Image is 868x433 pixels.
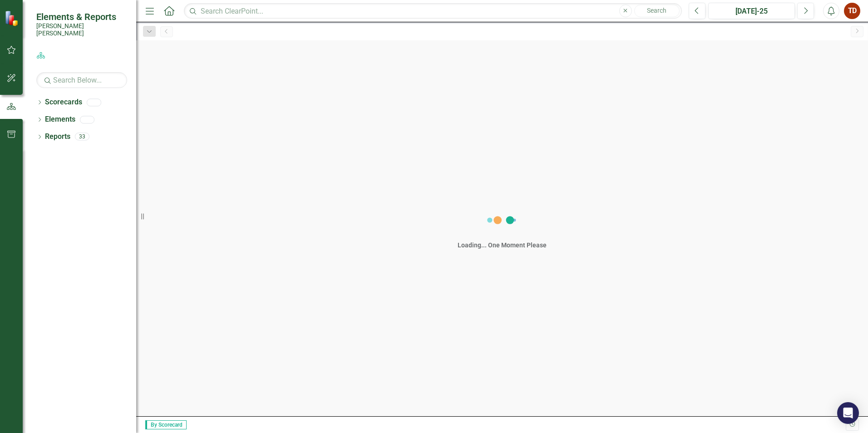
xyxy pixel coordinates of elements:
[45,97,82,108] a: Scorecards
[844,3,860,19] button: TD
[36,11,127,22] span: Elements & Reports
[45,132,70,142] a: Reports
[647,7,666,14] span: Search
[45,114,75,125] a: Elements
[75,133,89,141] div: 33
[634,5,680,17] button: Search
[711,6,792,17] div: [DATE]-25
[184,3,682,19] input: Search ClearPoint...
[145,420,187,429] span: By Scorecard
[458,241,547,250] div: Loading... One Moment Please
[5,10,20,26] img: ClearPoint Strategy
[708,3,795,19] button: [DATE]-25
[36,22,127,37] small: [PERSON_NAME] [PERSON_NAME]
[36,72,127,88] input: Search Below...
[837,402,859,424] div: Open Intercom Messenger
